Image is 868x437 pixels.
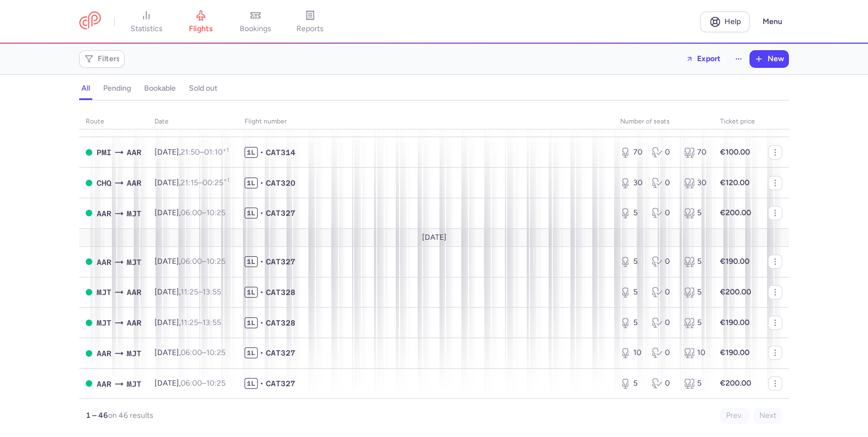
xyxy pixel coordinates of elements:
div: 10 [620,347,643,358]
time: 11:25 [181,287,198,297]
span: [DATE], [154,287,221,297]
span: [DATE], [154,318,221,327]
span: bookings [240,24,271,34]
div: 0 [652,287,675,298]
div: 5 [684,256,707,267]
div: 5 [684,317,707,328]
div: 0 [652,378,675,389]
span: CAT328 [266,287,295,298]
span: – [181,379,225,388]
time: 21:15 [181,178,198,187]
time: 13:55 [203,287,221,297]
span: AAR [97,378,111,390]
span: Help [724,17,741,26]
button: New [750,51,788,67]
span: 1L [245,317,258,328]
span: 1L [245,256,258,267]
a: bookings [228,10,283,34]
span: AAR [97,208,111,220]
span: [DATE], [154,147,229,157]
button: Filters [80,51,124,67]
th: date [148,114,238,130]
span: [DATE] [422,233,447,242]
div: 0 [652,147,675,158]
span: – [181,257,225,266]
div: 0 [652,347,675,358]
div: 5 [684,208,707,218]
a: reports [283,10,337,34]
span: CHQ [97,177,111,189]
th: Flight number [238,114,614,130]
span: 1L [245,378,258,389]
span: • [260,208,264,218]
span: MJT [97,317,111,329]
div: 0 [652,256,675,267]
div: 70 [620,147,643,158]
a: CitizenPlane red outlined logo [79,11,101,32]
time: 10:25 [206,208,225,217]
button: Next [753,408,782,424]
span: 1L [245,178,258,188]
strong: €200.00 [720,287,751,297]
span: • [260,317,264,328]
div: 70 [684,147,707,158]
strong: €190.00 [720,348,750,357]
span: Export [697,55,721,63]
time: 00:25 [203,178,229,187]
span: reports [296,24,324,34]
span: – [181,287,221,297]
time: 10:25 [206,348,225,357]
span: AAR [127,146,141,158]
span: – [181,318,221,327]
span: flights [189,24,213,34]
strong: €120.00 [720,178,750,187]
time: 06:00 [181,208,202,217]
button: Prev. [720,408,749,424]
span: MJT [127,347,141,359]
div: 0 [652,178,675,188]
time: 01:10 [204,147,229,157]
span: • [260,378,264,389]
div: 0 [652,317,675,328]
div: 5 [620,208,643,218]
strong: €190.00 [720,318,750,327]
span: • [260,287,264,298]
h4: sold out [189,84,217,93]
a: Help [700,11,750,32]
span: 1L [245,347,258,358]
div: 30 [684,178,707,188]
div: 10 [684,347,707,358]
span: – [181,208,225,217]
span: AAR [127,286,141,298]
span: • [260,178,264,188]
span: CAT327 [266,256,295,267]
span: AAR [97,347,111,359]
span: • [260,347,264,358]
sup: +1 [223,146,229,153]
span: AAR [127,177,141,189]
span: MJT [127,208,141,220]
span: MJT [127,256,141,268]
div: 5 [620,287,643,298]
span: CAT327 [266,347,295,358]
a: statistics [119,10,174,34]
span: CAT327 [266,378,295,389]
strong: €190.00 [720,257,750,266]
a: flights [174,10,228,34]
strong: €200.00 [720,379,751,388]
span: AAR [97,256,111,268]
time: 10:25 [206,379,225,388]
time: 06:00 [181,348,202,357]
span: • [260,147,264,158]
time: 11:25 [181,318,198,327]
span: • [260,256,264,267]
th: number of seats [614,114,714,130]
div: 30 [620,178,643,188]
h4: pending [103,84,131,93]
span: 1L [245,208,258,218]
span: [DATE], [154,257,225,266]
span: – [181,178,229,187]
span: 1L [245,147,258,158]
time: 06:00 [181,257,202,266]
div: 5 [684,378,707,389]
